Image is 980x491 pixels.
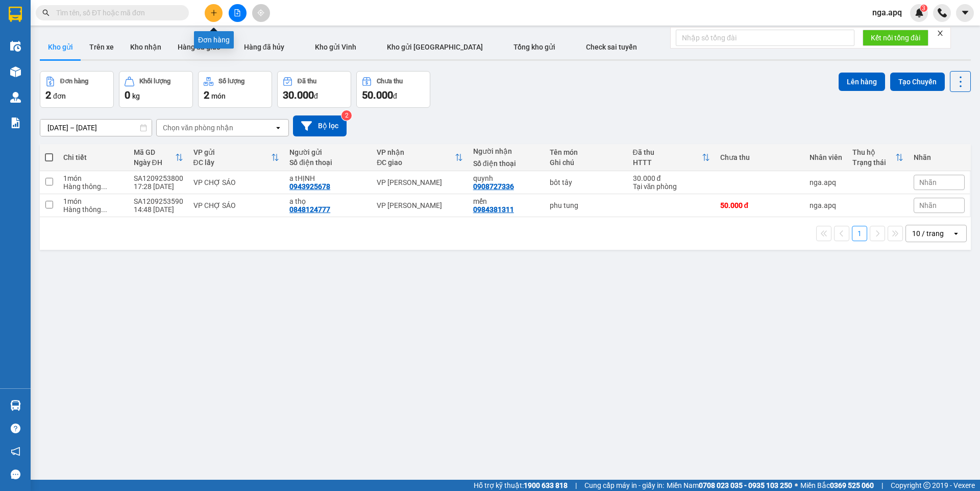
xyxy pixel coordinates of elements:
button: Khối lượng0kg [119,71,193,108]
button: 1 [852,226,867,241]
div: Hàng thông thường [63,182,123,191]
div: Trạng thái [852,158,895,167]
div: Số lượng [218,78,244,85]
div: Số điện thoại [289,158,366,167]
div: Tên món [550,148,622,156]
div: Số điện thoại [473,159,540,168]
span: Hàng đã hủy [244,43,284,51]
span: Check sai tuyến [586,43,637,51]
strong: 0369 525 060 [830,481,874,489]
span: | [881,480,883,491]
div: VP CHỢ SÁO [193,178,280,186]
div: nga.apq [810,201,842,209]
span: 3 [922,5,925,12]
span: Cung cấp máy in - giấy in: [584,480,664,491]
span: Miền Nam [667,480,792,491]
div: a thọ [289,197,366,205]
span: 2 [204,89,209,101]
div: 1 món [63,174,123,182]
span: đơn [53,92,66,100]
span: | [575,480,577,491]
span: đ [314,92,318,100]
img: solution-icon [10,118,21,128]
div: Tại văn phòng [633,182,710,191]
strong: 0708 023 035 - 0935 103 250 [699,481,792,489]
div: Chi tiết [63,153,123,161]
div: SA1209253800 [134,174,183,182]
span: 2 [45,89,51,101]
button: Đã thu30.000đ [277,71,351,108]
div: 30.000 đ [633,174,710,182]
img: phone-icon [938,8,947,17]
img: logo-vxr [9,7,22,22]
div: VP gửi [193,148,272,156]
span: đ [393,92,397,100]
div: VP nhận [377,148,455,156]
img: warehouse-icon [10,66,21,77]
img: warehouse-icon [10,41,21,52]
div: Chọn văn phòng nhận [163,123,233,133]
div: phu tung [550,201,622,209]
span: plus [210,9,217,16]
div: 0908727336 [473,182,514,191]
button: Kho nhận [122,35,169,59]
div: Chưa thu [720,153,799,161]
div: 0984381311 [473,205,514,214]
button: Kết nối tổng đài [863,30,928,46]
div: 10 / trang [912,228,944,239]
div: Đơn hàng [60,78,88,85]
div: Hàng thông thường [63,205,123,214]
div: Ghi chú [550,158,622,167]
span: 30.000 [283,89,314,101]
div: 50.000 đ [720,201,799,209]
div: 0848124777 [289,205,330,214]
span: món [211,92,226,100]
span: nga.apq [864,6,910,19]
div: Mã GD [134,148,175,156]
div: a tHỊNH [289,174,366,182]
svg: open [952,229,960,238]
span: message [11,470,20,479]
span: 50.000 [362,89,393,101]
div: bôt tây [550,178,622,186]
img: warehouse-icon [10,92,21,103]
span: question-circle [11,424,20,433]
div: ĐC lấy [193,158,272,167]
div: mến [473,197,540,205]
th: Toggle SortBy [847,144,909,171]
span: Hỗ trợ kỹ thuật: [474,480,568,491]
button: Chưa thu50.000đ [356,71,430,108]
button: aim [252,4,270,22]
button: Số lượng2món [198,71,272,108]
span: Kho gửi Vinh [315,43,356,51]
span: ... [101,182,107,191]
span: caret-down [961,8,970,17]
input: Tìm tên, số ĐT hoặc mã đơn [56,7,177,18]
span: [GEOGRAPHIC_DATA], [GEOGRAPHIC_DATA] ↔ [GEOGRAPHIC_DATA] [24,43,100,78]
div: 17:28 [DATE] [134,182,183,191]
span: Nhãn [919,201,937,209]
button: Lên hàng [839,73,885,91]
span: kg [132,92,140,100]
div: Khối lượng [139,78,170,85]
div: Nhãn [914,153,965,161]
img: logo [5,55,21,106]
th: Toggle SortBy [628,144,715,171]
div: VP [PERSON_NAME] [377,178,463,186]
div: 0943925678 [289,182,330,191]
span: Kho gửi [GEOGRAPHIC_DATA] [387,43,483,51]
strong: 1900 633 818 [524,481,568,489]
span: search [42,9,50,16]
span: ⚪️ [795,483,798,487]
span: notification [11,447,20,456]
th: Toggle SortBy [372,144,468,171]
span: copyright [923,482,930,489]
button: Bộ lọc [293,115,347,136]
div: VP CHỢ SÁO [193,201,280,209]
div: ĐC giao [377,158,455,167]
svg: open [274,124,282,132]
div: Đã thu [298,78,316,85]
span: 0 [125,89,130,101]
input: Select a date range. [40,120,152,136]
span: Miền Bắc [800,480,874,491]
